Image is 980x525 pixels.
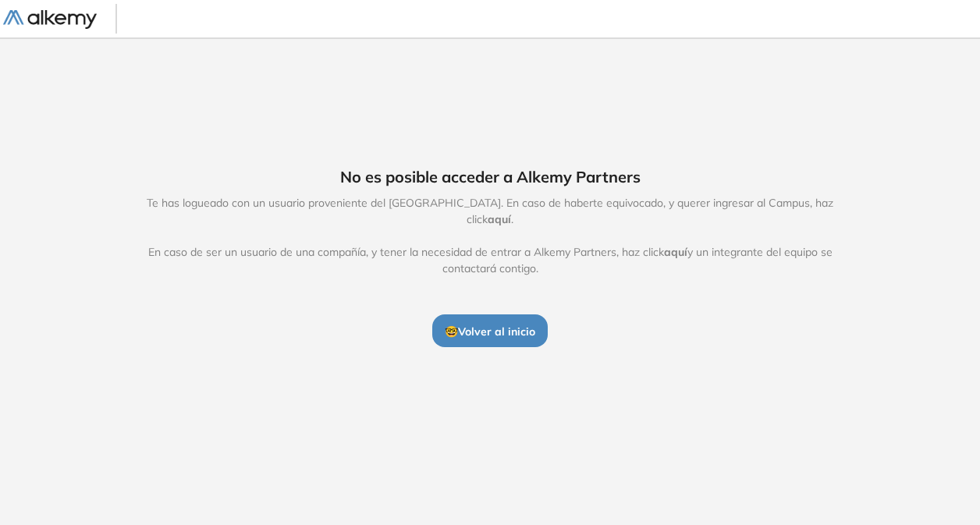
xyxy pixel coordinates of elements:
span: 🤓 Volver al inicio [445,325,535,339]
img: Logo [3,10,97,30]
span: No es posible acceder a Alkemy Partners [340,165,641,189]
span: Te has logueado con un usuario proveniente del [GEOGRAPHIC_DATA]. En caso de haberte equivocado, ... [130,195,850,277]
span: aquí [488,212,511,226]
span: aquí [664,245,687,259]
button: 🤓Volver al inicio [432,314,548,347]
